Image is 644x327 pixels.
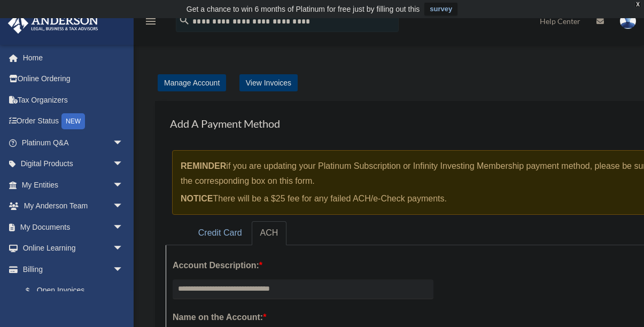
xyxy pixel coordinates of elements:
span: arrow_drop_down [113,238,134,260]
a: $Open Invoices [15,280,139,302]
a: menu [144,19,157,28]
label: Account Description: [173,258,433,273]
span: arrow_drop_down [113,132,134,154]
a: Billingarrow_drop_down [7,259,139,280]
a: Home [7,47,139,68]
a: survey [424,3,457,15]
strong: REMINDER [181,161,226,170]
span: arrow_drop_down [113,174,134,196]
i: menu [144,15,157,28]
span: $ [32,284,37,298]
a: Digital Productsarrow_drop_down [7,153,139,175]
a: Manage Account [158,74,226,91]
span: arrow_drop_down [113,259,134,281]
div: Get a chance to win 6 months of Platinum for free just by filling out this [187,3,420,15]
a: Order StatusNEW [7,111,139,133]
div: close [634,2,641,8]
img: Anderson Advisors Platinum Portal [5,13,102,34]
span: arrow_drop_down [113,153,134,175]
a: Online Ordering [7,68,139,90]
a: ACH [252,221,287,245]
a: Credit Card [190,221,251,245]
a: Platinum Q&Aarrow_drop_down [7,132,139,153]
a: My Entitiesarrow_drop_down [7,174,139,196]
a: Online Learningarrow_drop_down [7,238,139,259]
i: search [179,14,190,26]
a: View Invoices [239,74,298,91]
label: Name on the Account: [173,310,433,325]
a: My Anderson Teamarrow_drop_down [7,196,139,217]
span: arrow_drop_down [113,216,134,238]
img: User Pic [620,13,636,29]
a: Tax Organizers [7,89,139,111]
div: NEW [61,113,85,129]
span: arrow_drop_down [113,196,134,217]
strong: NOTICE [181,194,213,203]
a: My Documentsarrow_drop_down [7,216,139,238]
